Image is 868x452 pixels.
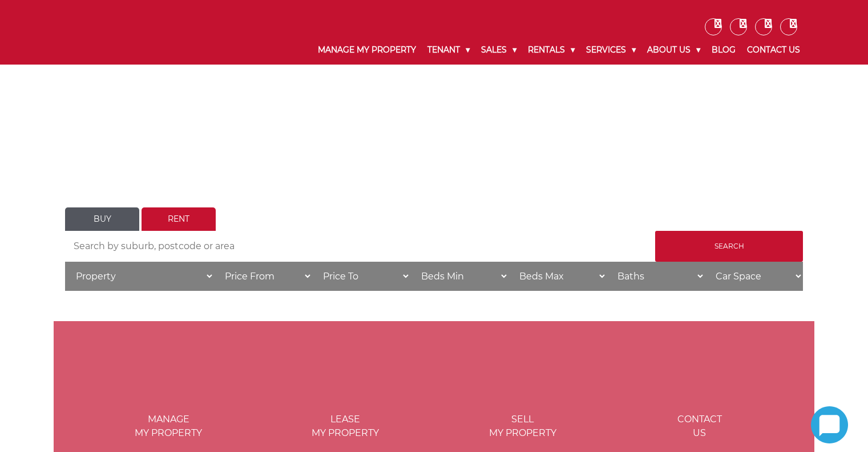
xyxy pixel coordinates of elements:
a: Rentals [522,35,580,65]
a: Services [580,35,641,65]
a: Sell my property Sellmy Property [435,366,610,438]
input: Search [655,231,803,262]
h1: LET'S FIND YOUR HOME [65,158,803,179]
span: Sell my Property [435,413,610,440]
a: Rent [142,207,216,231]
a: Manage My Property [312,35,422,65]
input: Search by suburb, postcode or area [65,231,655,262]
a: About Us [641,35,706,65]
span: Lease my Property [258,413,433,440]
img: ICONS [665,338,734,407]
a: Lease my property Leasemy Property [258,366,433,438]
span: Contact Us [612,413,787,440]
a: Sales [475,35,522,65]
img: Noonan Real Estate Agency [62,17,172,47]
a: ICONS ContactUs [612,366,787,438]
span: Manage my Property [81,413,256,440]
a: Tenant [422,35,475,65]
img: Manage my Property [134,338,203,407]
a: Buy [65,207,139,231]
a: Contact Us [741,35,806,65]
img: Sell my property [488,338,557,407]
img: Lease my property [311,338,380,407]
a: Manage my Property Managemy Property [81,366,256,438]
a: Blog [706,35,741,65]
